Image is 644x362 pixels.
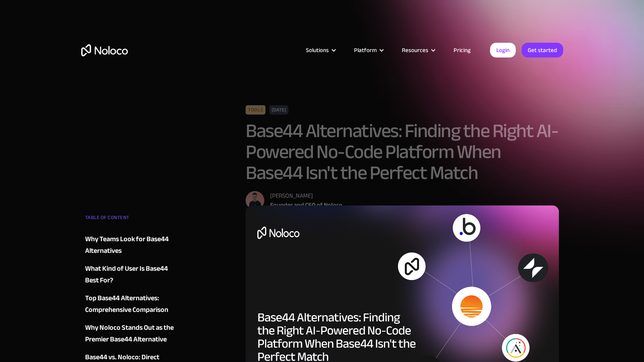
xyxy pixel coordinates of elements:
div: Solutions [306,45,329,55]
a: home [81,44,128,56]
div: Tools [246,105,265,115]
h1: Base44 Alternatives: Finding the Right AI-Powered No-Code Platform When Base44 Isn't the Perfect ... [246,120,559,183]
div: Resources [392,45,444,55]
div: Platform [354,45,377,55]
div: [DATE] [269,105,288,115]
a: Login [490,43,516,57]
div: Resources [402,45,428,55]
a: Pricing [444,45,480,55]
a: What Kind of User Is Base44 Best For? [85,263,179,286]
div: [PERSON_NAME] [270,191,342,200]
div: TABLE OF CONTENT [85,212,179,227]
div: Platform [344,45,392,55]
a: Why Teams Look for Base44 Alternatives [85,233,179,257]
div: Founder and CEO of Noloco [270,200,342,210]
div: Solutions [296,45,344,55]
a: Get started [522,43,563,57]
a: Top Base44 Alternatives: Comprehensive Comparison [85,292,179,316]
a: Why Noloco Stands Out as the Premier Base44 Alternative [85,322,179,345]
